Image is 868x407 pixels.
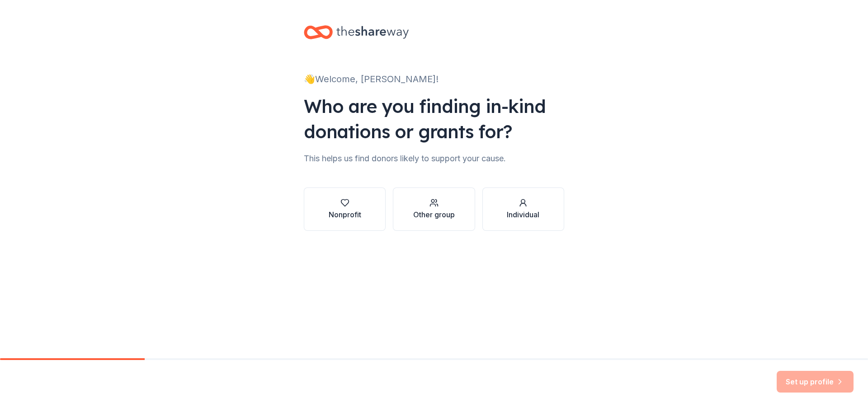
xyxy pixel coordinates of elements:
button: Individual [482,187,564,231]
div: Individual [507,209,539,220]
button: Other group [393,187,475,231]
div: Nonprofit [329,209,361,220]
div: This helps us find donors likely to support your cause. [304,151,564,166]
button: Nonprofit [304,187,386,231]
div: Who are you finding in-kind donations or grants for? [304,94,564,144]
div: 👋 Welcome, [PERSON_NAME]! [304,72,564,86]
div: Other group [413,209,455,220]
